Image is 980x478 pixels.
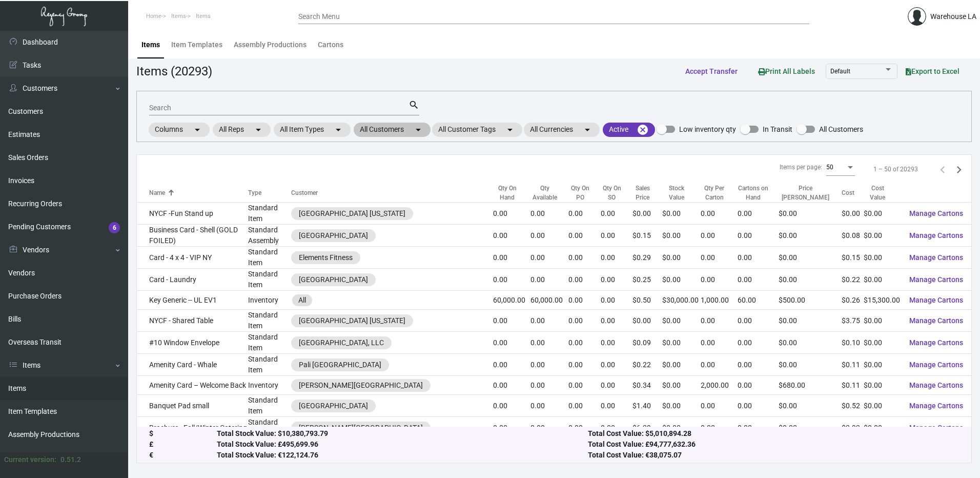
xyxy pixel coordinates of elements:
[588,450,959,461] div: Total Cost Value: €38,075.07
[493,332,530,354] td: 0.00
[864,376,901,395] td: $0.00
[248,395,292,417] td: Standard Item
[137,376,248,395] td: Amenity Card – Welcome Back
[632,332,662,354] td: $0.09
[588,440,959,450] div: Total Cost Value: £94,777,632.36
[864,291,901,310] td: $15,300.00
[141,39,160,50] div: Items
[291,184,493,203] th: Customer
[493,354,530,376] td: 0.00
[909,338,963,347] span: Manage Cartons
[601,269,632,291] td: 0.00
[864,310,901,332] td: $0.00
[632,291,662,310] td: $0.50
[146,13,161,19] span: Home
[299,380,423,391] div: [PERSON_NAME][GEOGRAPHIC_DATA]
[136,62,212,81] div: Items (20293)
[234,39,307,50] div: Assembly Productions
[906,67,959,75] span: Export to Excel
[738,395,779,417] td: 0.00
[524,123,600,137] mat-chip: All Currencies
[299,423,423,433] div: [PERSON_NAME][GEOGRAPHIC_DATA]
[901,419,971,437] button: Manage Cartons
[738,310,779,332] td: 0.00
[530,203,569,225] td: 0.00
[662,247,701,269] td: $0.00
[530,184,569,202] div: Qty Available
[909,316,963,325] span: Manage Cartons
[248,225,292,247] td: Standard Assembly
[137,310,248,332] td: NYCF - Shared Table
[662,376,701,395] td: $0.00
[601,203,632,225] td: 0.00
[632,184,662,202] div: Sales Price
[530,269,569,291] td: 0.00
[662,291,701,310] td: $30,000.00
[601,395,632,417] td: 0.00
[701,332,738,354] td: 0.00
[568,203,600,225] td: 0.00
[217,440,588,450] div: Total Stock Value: £495,699.96
[149,440,217,450] div: £
[137,354,248,376] td: Amenity Card - Whale
[601,332,632,354] td: 0.00
[701,247,738,269] td: 0.00
[493,395,530,417] td: 0.00
[530,225,569,247] td: 0.00
[908,7,926,26] img: admin@bootstrapmaster.com
[738,269,779,291] td: 0.00
[299,401,368,411] div: [GEOGRAPHIC_DATA]
[248,332,292,354] td: Standard Item
[779,354,842,376] td: $0.00
[137,225,248,247] td: Business Card - Shell (GOLD FOILED)
[934,161,951,177] button: Previous page
[864,395,901,417] td: $0.00
[601,225,632,247] td: 0.00
[412,124,424,136] mat-icon: arrow_drop_down
[701,417,738,439] td: 0.00
[601,354,632,376] td: 0.00
[701,310,738,332] td: 0.00
[217,450,588,461] div: Total Stock Value: €122,124.76
[738,291,779,310] td: 60.00
[662,417,701,439] td: $0.00
[864,225,901,247] td: $0.00
[901,204,971,223] button: Manage Cartons
[842,395,864,417] td: $0.52
[149,123,210,137] mat-chip: Columns
[568,354,600,376] td: 0.00
[897,62,968,81] button: Export to Excel
[292,294,312,306] mat-chip: All
[248,310,292,332] td: Standard Item
[171,13,186,19] span: Items
[779,291,842,310] td: $500.00
[738,184,769,202] div: Cartons on Hand
[738,184,779,202] div: Cartons on Hand
[677,62,746,81] button: Accept Transfer
[701,184,738,202] div: Qty Per Carton
[632,376,662,395] td: $0.34
[601,247,632,269] td: 0.00
[842,417,864,439] td: $2.92
[493,269,530,291] td: 0.00
[568,417,600,439] td: 0.00
[842,188,854,197] div: Cost
[701,291,738,310] td: 1,000.00
[662,203,701,225] td: $0.00
[780,163,822,172] div: Items per page:
[701,354,738,376] td: 0.00
[137,269,248,291] td: Card - Laundry
[842,354,864,376] td: $0.11
[779,310,842,332] td: $0.00
[779,395,842,417] td: $0.00
[248,203,292,225] td: Standard Item
[632,269,662,291] td: $0.25
[568,395,600,417] td: 0.00
[909,381,963,389] span: Manage Cartons
[701,376,738,395] td: 2,000.00
[758,67,815,75] span: Print All Labels
[248,354,292,376] td: Standard Item
[493,310,530,332] td: 0.00
[901,291,971,309] button: Manage Cartons
[504,124,516,136] mat-icon: arrow_drop_down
